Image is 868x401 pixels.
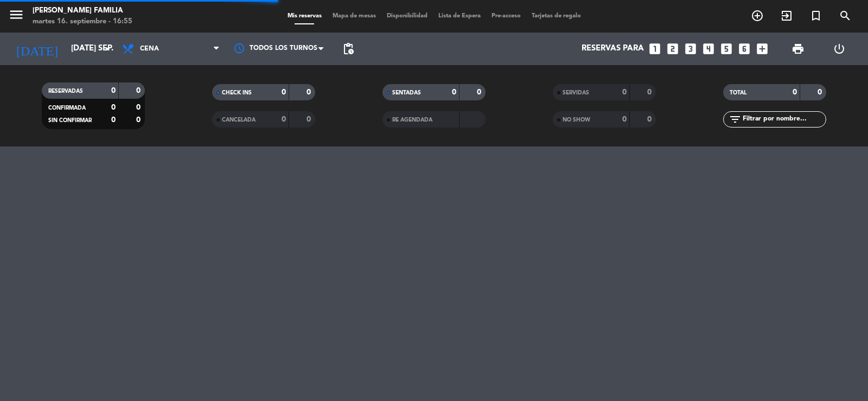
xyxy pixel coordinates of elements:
[819,33,860,65] div: LOG OUT
[327,13,381,19] span: Mapa de mesas
[622,88,627,96] strong: 0
[729,113,742,126] i: filter_list
[477,88,483,96] strong: 0
[563,117,590,123] span: NO SHOW
[282,13,327,19] span: Mis reservas
[780,9,793,22] i: exit_to_app
[111,87,116,94] strong: 0
[730,90,746,96] span: TOTAL
[392,117,432,123] span: RE AGENDADA
[136,104,143,111] strong: 0
[111,116,116,124] strong: 0
[8,37,66,61] i: [DATE]
[222,90,252,96] span: CHECK INS
[809,9,822,22] i: turned_in_not
[342,42,355,55] span: pending_actions
[701,42,716,56] i: looks_4
[433,13,486,19] span: Lista de Espera
[307,88,313,96] strong: 0
[526,13,586,19] span: Tarjetas de regalo
[792,42,805,55] span: print
[839,9,852,22] i: search
[563,90,589,96] span: SERVIDAS
[8,7,24,23] i: menu
[48,118,92,123] span: SIN CONFIRMAR
[101,42,114,55] i: arrow_drop_down
[282,88,286,96] strong: 0
[8,7,24,27] button: menu
[452,88,456,96] strong: 0
[48,88,83,94] span: RESERVADAS
[742,113,826,125] input: Filtrar por nombre...
[307,116,313,123] strong: 0
[622,116,627,123] strong: 0
[666,42,680,56] i: looks_two
[647,88,654,96] strong: 0
[719,42,733,56] i: looks_5
[392,90,421,96] span: SENTADAS
[755,42,769,56] i: add_box
[684,42,698,56] i: looks_3
[222,117,256,123] span: CANCELADA
[33,16,132,27] div: martes 16. septiembre - 16:55
[486,13,526,19] span: Pre-acceso
[33,5,132,16] div: [PERSON_NAME] FAMILIA
[282,116,286,123] strong: 0
[737,42,751,56] i: looks_6
[793,88,797,96] strong: 0
[648,42,662,56] i: looks_one
[833,42,846,55] i: power_settings_new
[381,13,433,19] span: Disponibilidad
[647,116,654,123] strong: 0
[136,87,143,94] strong: 0
[48,105,86,111] span: CONFIRMADA
[140,45,159,53] span: Cena
[136,116,143,124] strong: 0
[818,88,824,96] strong: 0
[111,104,116,111] strong: 0
[751,9,764,22] i: add_circle_outline
[582,44,644,54] span: Reservas para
